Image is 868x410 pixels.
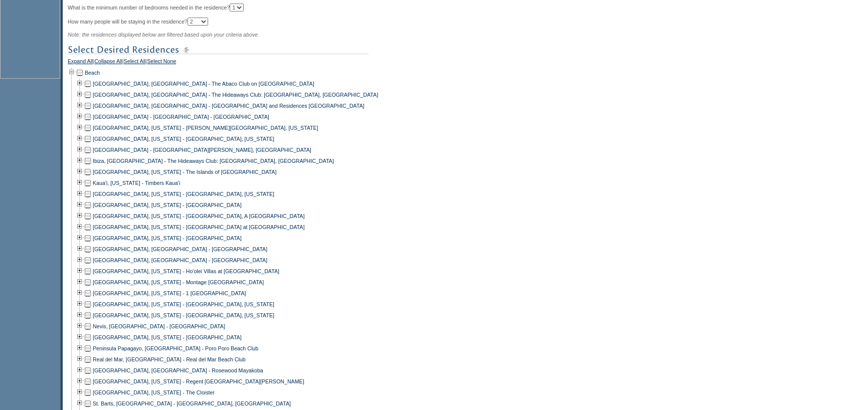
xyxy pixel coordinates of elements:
a: Beach [85,70,100,76]
a: [GEOGRAPHIC_DATA], [GEOGRAPHIC_DATA] - [GEOGRAPHIC_DATA] [93,246,267,252]
a: [GEOGRAPHIC_DATA], [US_STATE] - [GEOGRAPHIC_DATA] [93,235,242,241]
a: [GEOGRAPHIC_DATA], [US_STATE] - The Cloister [93,389,215,395]
a: [GEOGRAPHIC_DATA], [GEOGRAPHIC_DATA] - The Hideaways Club: [GEOGRAPHIC_DATA], [GEOGRAPHIC_DATA] [93,92,378,98]
a: Select All [124,58,146,67]
a: [GEOGRAPHIC_DATA], [US_STATE] - Regent [GEOGRAPHIC_DATA][PERSON_NAME] [93,378,304,384]
a: [GEOGRAPHIC_DATA], [US_STATE] - The Islands of [GEOGRAPHIC_DATA] [93,169,276,175]
a: [GEOGRAPHIC_DATA], [US_STATE] - [GEOGRAPHIC_DATA], [US_STATE] [93,136,274,142]
a: [GEOGRAPHIC_DATA] - [GEOGRAPHIC_DATA] - [GEOGRAPHIC_DATA] [93,114,269,120]
a: [GEOGRAPHIC_DATA], [GEOGRAPHIC_DATA] - The Abaco Club on [GEOGRAPHIC_DATA] [93,81,314,87]
a: [GEOGRAPHIC_DATA], [US_STATE] - [GEOGRAPHIC_DATA] at [GEOGRAPHIC_DATA] [93,224,304,230]
a: Ibiza, [GEOGRAPHIC_DATA] - The Hideaways Club: [GEOGRAPHIC_DATA], [GEOGRAPHIC_DATA] [93,158,334,164]
a: St. Barts, [GEOGRAPHIC_DATA] - [GEOGRAPHIC_DATA], [GEOGRAPHIC_DATA] [93,400,291,406]
a: [GEOGRAPHIC_DATA], [US_STATE] - Montage [GEOGRAPHIC_DATA] [93,279,264,285]
span: Note: the residences displayed below are filtered based upon your criteria above [68,32,258,38]
div: | | | [68,58,386,67]
a: Collapse All [94,58,122,67]
a: Select None [147,58,176,67]
a: [GEOGRAPHIC_DATA], [US_STATE] - [GEOGRAPHIC_DATA] [93,202,242,208]
a: [GEOGRAPHIC_DATA], [US_STATE] - Ho'olei Villas at [GEOGRAPHIC_DATA] [93,268,279,274]
a: [GEOGRAPHIC_DATA], [US_STATE] - [GEOGRAPHIC_DATA], [US_STATE] [93,312,274,318]
a: Expand All [68,58,93,67]
a: [GEOGRAPHIC_DATA], [GEOGRAPHIC_DATA] - [GEOGRAPHIC_DATA] [93,257,267,263]
a: [GEOGRAPHIC_DATA], [US_STATE] - [GEOGRAPHIC_DATA], A [GEOGRAPHIC_DATA] [93,213,304,219]
a: Peninsula Papagayo, [GEOGRAPHIC_DATA] - Poro Poro Beach Club [93,345,258,351]
a: [GEOGRAPHIC_DATA], [US_STATE] - [GEOGRAPHIC_DATA], [US_STATE] [93,191,274,197]
a: Real del Mar, [GEOGRAPHIC_DATA] - Real del Mar Beach Club [93,356,246,362]
a: [GEOGRAPHIC_DATA] - [GEOGRAPHIC_DATA][PERSON_NAME], [GEOGRAPHIC_DATA] [93,147,311,153]
a: [GEOGRAPHIC_DATA], [US_STATE] - 1 [GEOGRAPHIC_DATA] [93,290,246,296]
a: [GEOGRAPHIC_DATA], [GEOGRAPHIC_DATA] - Rosewood Mayakoba [93,367,263,373]
a: [GEOGRAPHIC_DATA], [GEOGRAPHIC_DATA] - [GEOGRAPHIC_DATA] and Residences [GEOGRAPHIC_DATA] [93,103,364,109]
a: Nevis, [GEOGRAPHIC_DATA] - [GEOGRAPHIC_DATA] [93,323,225,329]
a: Kaua'i, [US_STATE] - Timbers Kaua'i [93,180,180,186]
a: [GEOGRAPHIC_DATA], [US_STATE] - [GEOGRAPHIC_DATA] [93,334,242,340]
a: [GEOGRAPHIC_DATA], [US_STATE] - [PERSON_NAME][GEOGRAPHIC_DATA], [US_STATE] [93,125,318,131]
a: [GEOGRAPHIC_DATA], [US_STATE] - [GEOGRAPHIC_DATA], [US_STATE] [93,301,274,307]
